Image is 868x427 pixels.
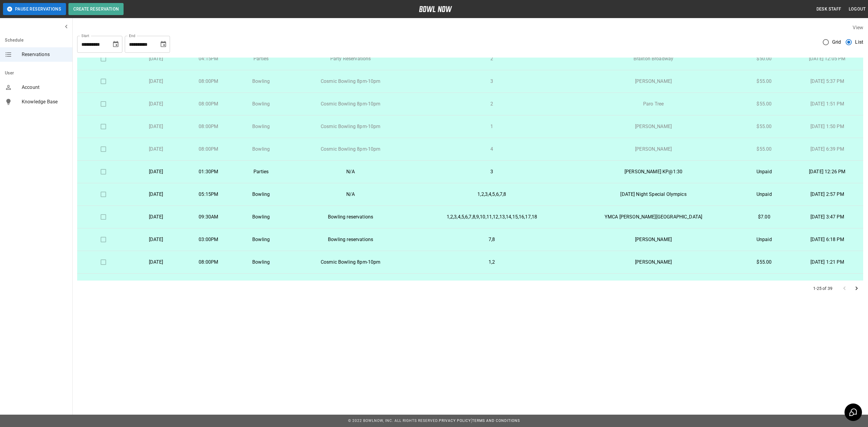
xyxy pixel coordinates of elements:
[796,236,858,243] p: [DATE] 6:18 PM
[134,191,177,198] p: [DATE]
[240,78,282,85] p: Bowling
[240,55,282,62] p: Parties
[187,236,230,243] p: 03:00PM
[796,191,858,198] p: [DATE] 2:57 PM
[240,168,282,175] p: Parties
[439,419,471,423] a: Privacy Policy
[742,168,786,175] p: Unpaid
[157,38,169,50] button: Choose date, selected date is Oct 13, 2025
[134,168,177,175] p: [DATE]
[292,100,409,108] p: Cosmic Bowling 8pm-10pm
[853,25,863,30] label: View
[419,6,452,12] img: logo
[187,100,230,108] p: 08:00PM
[68,3,124,15] button: Create Reservation
[575,123,732,130] p: [PERSON_NAME]
[3,3,66,15] button: Pause Reservations
[796,100,858,108] p: [DATE] 1:51 PM
[240,146,282,153] p: Bowling
[742,191,786,198] p: Unpaid
[742,123,786,130] p: $55.00
[796,259,858,266] p: [DATE] 1:21 PM
[796,55,858,62] p: [DATE] 12:05 PM
[419,123,565,130] p: 1
[134,236,177,243] p: [DATE]
[855,39,863,46] span: List
[575,259,732,266] p: [PERSON_NAME]
[742,55,786,62] p: $50.00
[419,259,565,266] p: 1,2
[187,55,230,62] p: 04:15PM
[575,78,732,85] p: [PERSON_NAME]
[22,98,68,105] span: Knowledge Base
[22,51,68,58] span: Reservations
[796,78,858,85] p: [DATE] 5:37 PM
[742,100,786,108] p: $55.00
[851,282,863,294] button: Go to next page
[575,168,732,175] p: [PERSON_NAME] KP@1:30
[742,259,786,266] p: $55.00
[472,419,520,423] a: Terms and Conditions
[575,146,732,153] p: [PERSON_NAME]
[187,168,230,175] p: 01:30PM
[348,419,439,423] span: © 2022 BowlNow, Inc. All Rights Reserved.
[240,100,282,108] p: Bowling
[292,123,409,130] p: Cosmic Bowling 8pm-10pm
[575,236,732,243] p: [PERSON_NAME]
[134,78,177,85] p: [DATE]
[240,236,282,243] p: Bowling
[742,236,786,243] p: Unpaid
[419,78,565,85] p: 3
[742,146,786,153] p: $55.00
[134,213,177,221] p: [DATE]
[813,285,833,291] p: 1-25 of 39
[22,84,68,91] span: Account
[292,168,409,175] p: N/A
[796,168,858,175] p: [DATE] 12:26 PM
[419,213,565,221] p: 1,2,3,4,5,6,7,8,9,10,11,12,13,14,15,16,17,18
[796,123,858,130] p: [DATE] 1:50 PM
[419,168,565,175] p: 3
[419,55,565,62] p: 2
[742,78,786,85] p: $55.00
[292,259,409,266] p: Cosmic Bowling 8pm-10pm
[134,55,177,62] p: [DATE]
[134,123,177,130] p: [DATE]
[240,213,282,221] p: Bowling
[187,78,230,85] p: 08:00PM
[419,191,565,198] p: 1,2,3,4,5,6,7,8
[292,213,409,221] p: Bowling reservations
[187,259,230,266] p: 08:00PM
[796,146,858,153] p: [DATE] 6:39 PM
[575,191,732,198] p: [DATE] Night Special Olympics
[187,123,230,130] p: 08:00PM
[187,146,230,153] p: 08:00PM
[187,191,230,198] p: 05:15PM
[575,100,732,108] p: Paro Tree
[742,213,786,221] p: $7.00
[846,4,868,15] button: Logout
[134,100,177,108] p: [DATE]
[575,213,732,221] p: YMCA [PERSON_NAME][GEOGRAPHIC_DATA]
[292,78,409,85] p: Cosmic Bowling 8pm-10pm
[292,236,409,243] p: Bowling reservations
[292,146,409,153] p: Cosmic Bowling 8pm-10pm
[110,38,122,50] button: Choose date, selected date is Sep 13, 2025
[832,39,841,46] span: Grid
[575,55,732,62] p: Braxton Broadway
[134,146,177,153] p: [DATE]
[134,259,177,266] p: [DATE]
[187,213,230,221] p: 09:30AM
[240,259,282,266] p: Bowling
[292,191,409,198] p: N/A
[419,100,565,108] p: 2
[292,55,409,62] p: Party Reservations
[419,236,565,243] p: 7,8
[240,123,282,130] p: Bowling
[419,146,565,153] p: 4
[814,4,844,15] button: Desk Staff
[240,191,282,198] p: Bowling
[796,213,858,221] p: [DATE] 3:47 PM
